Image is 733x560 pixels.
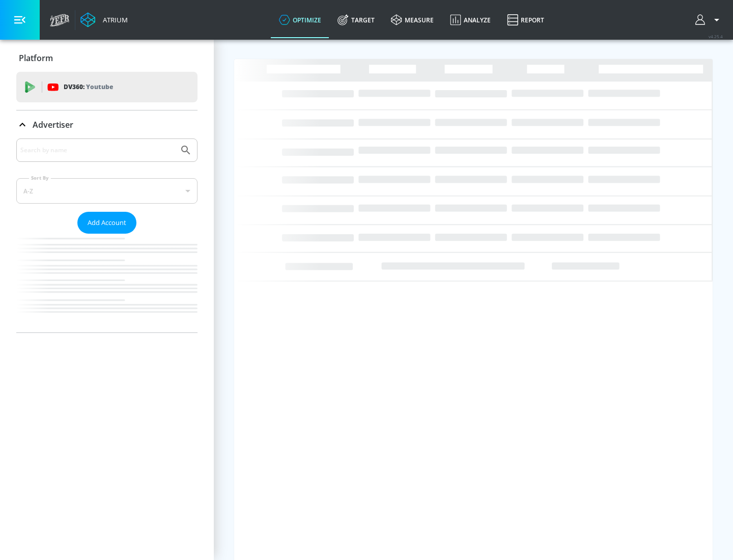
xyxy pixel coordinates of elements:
div: Atrium [99,15,128,24]
p: Platform [19,52,53,64]
span: v 4.25.4 [709,34,723,39]
a: Atrium [80,12,128,27]
p: Advertiser [33,119,73,130]
a: Target [329,2,383,38]
p: DV360: [64,81,113,93]
div: Platform [16,44,198,72]
div: Advertiser [16,138,198,332]
a: measure [383,2,442,38]
div: A-Z [16,178,198,204]
nav: list of Advertiser [16,234,198,332]
div: Advertiser [16,110,198,139]
label: Sort By [29,175,51,181]
button: Add Account [77,212,136,234]
div: DV360: Youtube [16,72,198,102]
span: Add Account [88,217,126,229]
p: Youtube [86,81,113,92]
a: optimize [271,2,329,38]
a: Report [499,2,552,38]
input: Search by name [20,144,175,157]
a: Analyze [442,2,499,38]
